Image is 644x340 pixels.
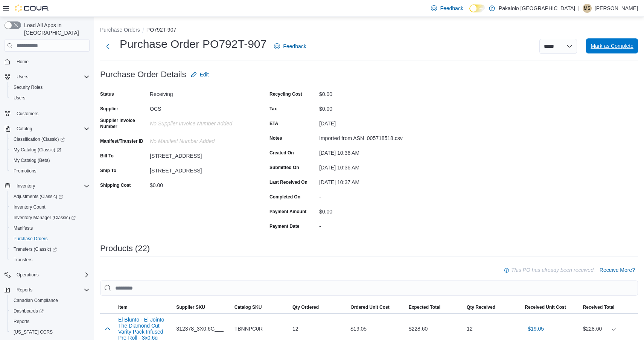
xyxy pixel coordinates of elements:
[11,135,90,144] span: Classification (Classic)
[15,5,49,12] img: Cova
[406,301,464,313] button: Expected Total
[319,206,420,215] div: $0.00
[11,255,35,264] a: Transfers
[464,321,522,336] div: 12
[150,135,251,144] div: No Manifest Number added
[11,255,90,264] span: Transfers
[406,321,464,336] div: $228.60
[11,145,64,154] a: My Catalog (Classic)
[586,38,638,53] button: Mark as Complete
[11,145,90,154] span: My Catalog (Classic)
[11,135,68,144] a: Classification (Classic)
[580,301,638,313] button: Received Total
[14,270,42,279] button: Operations
[11,192,90,201] span: Adjustments (Classic)
[100,182,131,188] label: Shipping Cost
[100,106,118,112] label: Supplier
[17,59,29,65] span: Home
[269,150,294,156] label: Created On
[14,285,90,294] span: Reports
[269,106,277,112] label: Tax
[269,91,302,97] label: Recycling Cost
[234,304,262,310] span: Catalog SKU
[14,204,46,210] span: Inventory Count
[100,244,150,253] h3: Products (22)
[14,285,35,294] button: Reports
[11,234,51,243] a: Purchase Orders
[14,72,90,81] span: Users
[319,103,420,112] div: $0.00
[8,191,93,202] a: Adjustments (Classic)
[11,213,90,222] span: Inventory Manager (Classic)
[2,270,93,280] button: Operations
[409,304,440,310] span: Expected Total
[100,153,114,159] label: Bill To
[11,93,28,102] a: Users
[8,212,93,223] a: Inventory Manager (Classic)
[8,244,93,255] a: Transfers (Classic)
[2,123,93,134] button: Catalog
[271,39,309,54] a: Feedback
[11,245,90,254] span: Transfers (Classic)
[528,325,544,332] span: $19.05
[11,166,90,175] span: Promotions
[8,82,93,93] button: Security Roles
[319,191,420,200] div: -
[2,285,93,295] button: Reports
[11,213,79,222] a: Inventory Manager (Classic)
[11,93,90,102] span: Users
[597,262,638,277] button: Receive More?
[14,157,50,163] span: My Catalog (Beta)
[347,321,405,336] div: $19.05
[11,224,36,233] a: Manifests
[511,265,595,274] p: This PO has already been received.
[11,156,53,165] a: My Catalog (Beta)
[14,225,33,231] span: Manifests
[525,321,547,336] button: $19.05
[8,306,93,316] a: Dashboards
[499,4,575,13] p: Pakalolo [GEOGRAPHIC_DATA]
[319,117,420,127] div: [DATE]
[319,220,420,229] div: -
[11,83,90,92] span: Security Roles
[8,202,93,212] button: Inventory Count
[14,181,90,191] span: Inventory
[8,134,93,145] a: Classification (Classic)
[14,297,58,303] span: Canadian Compliance
[234,324,263,333] span: TBNNPC0R
[150,165,251,174] div: [STREET_ADDRESS]
[200,71,209,78] span: Edit
[14,57,90,66] span: Home
[469,5,485,12] input: Dark Mode
[269,223,299,229] label: Payment Date
[231,301,289,313] button: Catalog SKU
[14,84,43,90] span: Security Roles
[289,321,347,336] div: 12
[11,317,90,326] span: Reports
[100,117,147,130] label: Supplier Invoice Number
[14,246,57,252] span: Transfers (Classic)
[14,72,31,81] button: Users
[150,150,251,159] div: [STREET_ADDRESS]
[100,26,638,35] nav: An example of EuiBreadcrumbs
[584,4,591,13] span: MS
[100,27,140,33] button: Purchase Orders
[21,21,90,37] span: Load All Apps in [GEOGRAPHIC_DATA]
[118,304,128,310] span: Item
[8,316,93,327] button: Reports
[11,296,61,305] a: Canadian Compliance
[150,117,251,127] div: No Supplier Invoice Number added
[14,95,25,101] span: Users
[17,287,32,293] span: Reports
[11,166,40,175] a: Promotions
[11,296,90,305] span: Canadian Compliance
[269,209,306,215] label: Payment Amount
[14,109,41,118] a: Customers
[319,147,420,156] div: [DATE] 10:36 AM
[8,145,93,155] a: My Catalog (Classic)
[11,306,90,316] span: Dashboards
[14,308,44,314] span: Dashboards
[11,328,90,337] span: Washington CCRS
[8,93,93,103] button: Users
[17,183,35,189] span: Inventory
